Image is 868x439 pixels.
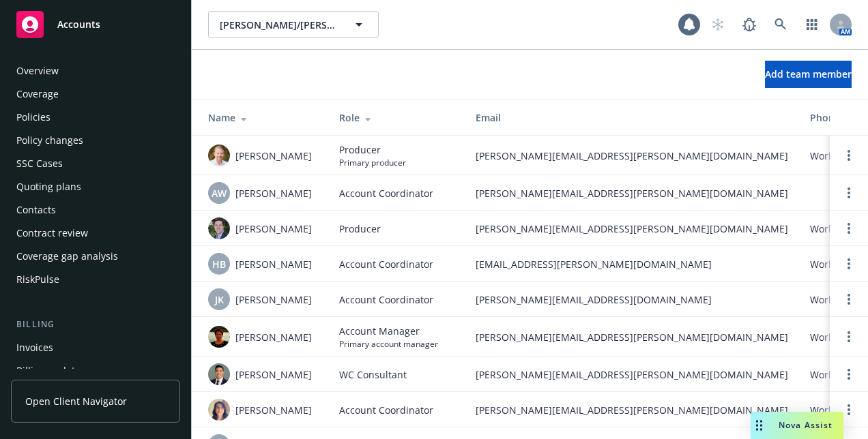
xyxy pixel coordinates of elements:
button: [PERSON_NAME]/[PERSON_NAME] Construction, Inc. [208,11,379,38]
a: Open options [841,147,857,164]
span: Producer [339,142,406,157]
span: Account Coordinator [339,186,433,200]
img: photo [208,217,230,239]
a: Policies [11,106,180,128]
div: Email [476,110,788,125]
span: Accounts [57,19,100,30]
span: AW [212,186,227,200]
div: Policies [16,106,50,128]
a: Policy changes [11,130,180,151]
a: Quoting plans [11,176,180,198]
a: Accounts [11,5,180,44]
div: Contract review [16,222,88,244]
span: Producer [339,222,381,236]
span: HB [212,257,226,271]
a: Open options [841,291,857,307]
span: [PERSON_NAME][EMAIL_ADDRESS][PERSON_NAME][DOMAIN_NAME] [476,149,788,163]
span: [PERSON_NAME] [235,222,312,236]
span: [PERSON_NAME][EMAIL_ADDRESS][PERSON_NAME][DOMAIN_NAME] [476,403,788,417]
a: Search [767,11,794,38]
span: [PERSON_NAME][EMAIL_ADDRESS][PERSON_NAME][DOMAIN_NAME] [476,222,788,236]
span: [PERSON_NAME] [235,403,312,417]
a: Report a Bug [736,11,763,38]
a: SSC Cases [11,153,180,175]
div: Coverage gap analysis [16,245,118,267]
span: JK [215,292,224,307]
a: Open options [841,366,857,382]
div: Role [339,110,454,125]
a: Switch app [798,11,826,38]
span: Add team member [765,67,852,80]
span: [EMAIL_ADDRESS][PERSON_NAME][DOMAIN_NAME] [476,257,788,271]
button: Add team member [765,61,852,88]
span: Account Coordinator [339,257,433,271]
span: [PERSON_NAME][EMAIL_ADDRESS][PERSON_NAME][DOMAIN_NAME] [476,367,788,382]
img: photo [208,145,230,166]
span: Account Manager [339,324,438,338]
span: [PERSON_NAME][EMAIL_ADDRESS][PERSON_NAME][DOMAIN_NAME] [476,186,788,200]
a: Billing updates [11,360,180,382]
a: Contract review [11,222,180,244]
div: SSC Cases [16,153,63,175]
a: Open options [841,402,857,418]
span: [PERSON_NAME] [235,186,312,200]
span: [PERSON_NAME] [235,330,312,344]
span: [PERSON_NAME] [235,149,312,163]
div: Billing [11,318,180,331]
span: Nova Assist [779,419,833,431]
img: photo [208,399,230,421]
span: [PERSON_NAME]/[PERSON_NAME] Construction, Inc. [220,18,338,32]
a: Contacts [11,199,180,221]
a: Open options [841,256,857,272]
a: Coverage gap analysis [11,245,180,267]
button: Nova Assist [751,412,843,439]
a: Open options [841,220,857,237]
div: Policy changes [16,130,83,151]
span: Account Coordinator [339,292,433,307]
a: Open options [841,185,857,201]
span: [PERSON_NAME] [235,257,312,271]
a: Start snowing [704,11,732,38]
a: RiskPulse [11,269,180,290]
div: Billing updates [16,360,85,382]
img: photo [208,363,230,385]
div: Name [208,110,317,125]
a: Overview [11,60,180,82]
div: RiskPulse [16,269,59,290]
a: Open options [841,329,857,345]
div: Overview [16,60,59,82]
span: Primary producer [339,157,406,168]
div: Contacts [16,199,56,221]
span: Account Coordinator [339,403,433,417]
div: Coverage [16,83,59,105]
div: Drag to move [751,412,768,439]
div: Invoices [16,337,53,359]
a: Coverage [11,83,180,105]
img: photo [208,326,230,348]
span: [PERSON_NAME] [235,367,312,382]
span: WC Consultant [339,367,407,382]
span: [PERSON_NAME][EMAIL_ADDRESS][PERSON_NAME][DOMAIN_NAME] [476,330,788,344]
a: Invoices [11,337,180,359]
span: Primary account manager [339,338,438,350]
div: Quoting plans [16,176,81,198]
span: [PERSON_NAME][EMAIL_ADDRESS][DOMAIN_NAME] [476,292,788,307]
span: Open Client Navigator [25,394,127,408]
span: [PERSON_NAME] [235,292,312,307]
